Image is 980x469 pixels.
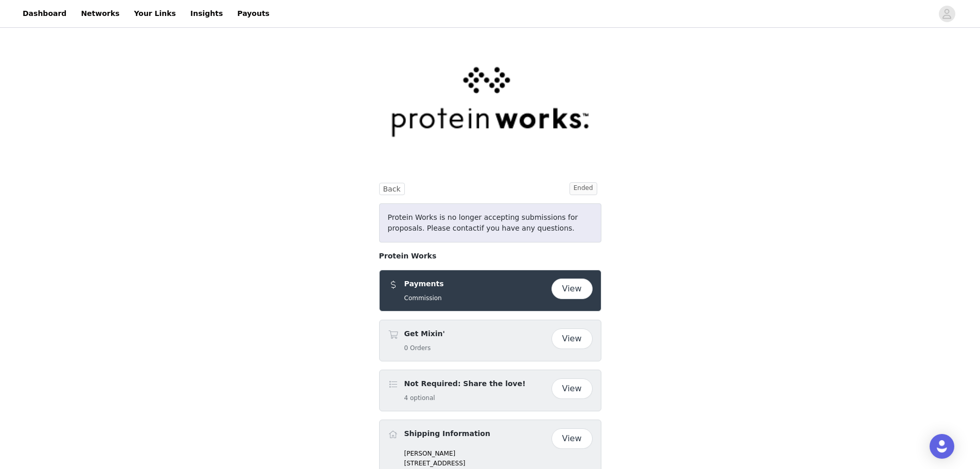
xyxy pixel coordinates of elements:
[404,279,444,289] h4: Payments
[367,30,614,174] img: campaign image
[404,343,445,353] h5: 0 Orders
[404,378,526,389] h4: Not Required: Share the love!
[942,6,952,22] div: avatar
[379,320,601,361] div: Get Mixin'
[404,428,490,439] h4: Shipping Information
[75,2,126,25] a: Networks
[930,434,954,459] div: Open Intercom Messenger
[569,182,597,195] span: Ended
[379,183,405,195] button: Back
[551,428,593,449] button: View
[388,212,593,234] p: Protein Works is no longer accepting submissions for proposals. Please contact if you have any qu...
[184,2,229,25] a: Insights
[16,2,73,25] a: Dashboard
[379,370,601,411] div: Not Required: Share the love!
[551,378,593,399] button: View
[379,251,437,262] span: Protein Works
[551,328,593,349] button: View
[551,279,593,299] button: View
[231,2,276,25] a: Payouts
[379,270,601,311] div: Payments
[404,449,593,458] p: [PERSON_NAME]
[404,393,526,403] h5: 4 optional
[404,293,444,303] h5: Commission
[404,459,593,468] p: [STREET_ADDRESS]
[128,2,182,25] a: Your Links
[404,328,445,339] h4: Get Mixin'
